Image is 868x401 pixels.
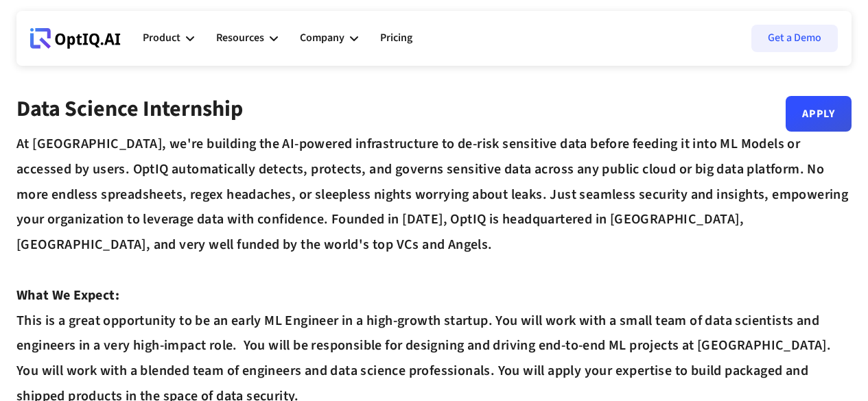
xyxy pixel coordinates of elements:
[30,18,121,59] a: Webflow Homepage
[786,96,852,132] a: Apply
[16,286,119,305] strong: What We Expect:
[751,25,838,52] a: Get a Demo
[16,93,243,125] strong: Data Science Internship
[216,18,278,59] div: Resources
[143,18,194,59] div: Product
[216,29,264,47] div: Resources
[380,18,412,59] a: Pricing
[143,29,180,47] div: Product
[300,18,358,59] div: Company
[300,29,344,47] div: Company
